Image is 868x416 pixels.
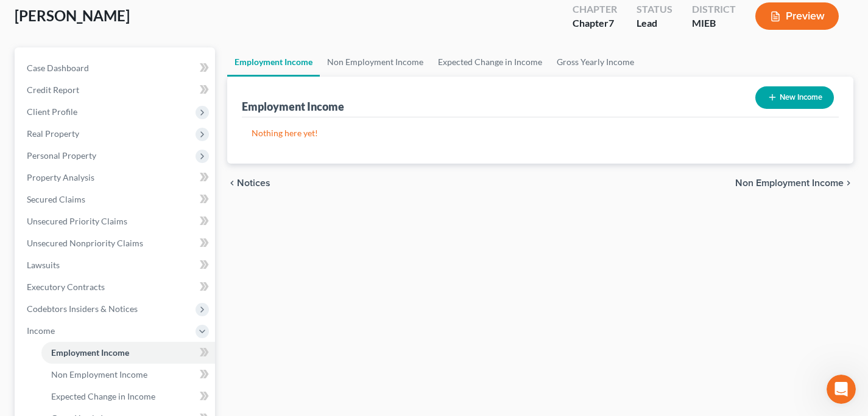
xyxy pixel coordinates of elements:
[51,347,129,358] span: Employment Income
[227,47,320,77] a: Employment Income
[30,175,62,185] b: [DATE]
[27,150,96,161] span: Personal Property
[27,325,55,336] span: Income
[17,189,215,210] a: Secured Claims
[827,375,856,404] iframe: Intercom live chat
[27,194,85,204] span: Secured Claims
[573,16,617,30] div: Chapter
[27,63,89,73] span: Case Dashboard
[27,128,79,139] span: Real Property
[573,2,617,16] div: Chapter
[30,127,62,137] b: [DATE]
[17,210,215,232] a: Unsecured Priority Claims
[17,254,215,276] a: Lawsuits
[91,103,127,113] b: [DATE],
[755,86,834,109] button: New Income
[549,47,641,77] a: Gross Yearly Income
[41,342,215,364] a: Employment Income
[27,303,138,314] span: Codebtors Insiders & Notices
[844,178,853,188] i: chevron_right
[17,167,215,189] a: Property Analysis
[320,47,431,77] a: Non Employment Income
[59,6,138,15] h1: [PERSON_NAME]
[59,15,83,27] p: Active
[242,99,344,114] div: Employment Income
[19,193,164,215] a: Help Center
[27,282,105,292] span: Executory Contracts
[755,2,839,30] button: Preview
[637,16,672,30] div: Lead
[38,323,48,333] button: Gif picker
[237,178,270,188] span: Notices
[17,57,215,79] a: Case Dashboard
[431,47,549,77] a: Expected Change in Income
[41,364,215,386] a: Non Employment Income
[10,297,233,318] textarea: Message…
[609,17,614,29] span: 7
[214,5,236,27] div: Close
[637,2,672,16] div: Status
[51,391,155,401] span: Expected Change in Income
[252,127,829,139] p: Nothing here yet!
[191,5,214,28] button: Home
[77,323,87,333] button: Start recording
[19,103,190,186] div: In observance of the NextChapter team will be out of office on . Our team will be unavailable for...
[10,95,200,248] div: In observance of[DATE],the NextChapter team will be out of office on[DATE]. Our team will be unav...
[209,318,228,338] button: Send a message…
[41,386,215,407] a: Expected Change in Income
[27,260,60,270] span: Lawsuits
[17,79,215,101] a: Credit Report
[17,276,215,298] a: Executory Contracts
[227,178,270,188] button: chevron_left Notices
[692,2,736,16] div: District
[27,216,127,226] span: Unsecured Priority Claims
[735,178,853,188] button: Non Employment Income chevron_right
[27,238,143,248] span: Unsecured Nonpriority Claims
[51,369,147,380] span: Non Employment Income
[19,323,29,333] button: Emoji picker
[27,172,94,182] span: Property Analysis
[735,178,844,188] span: Non Employment Income
[35,7,54,26] img: Profile image for Emma
[19,192,190,240] div: We encourage you to use the to answer any questions and we will respond to any unanswered inquiri...
[17,232,215,254] a: Unsecured Nonpriority Claims
[27,106,77,117] span: Client Profile
[58,323,68,333] button: Upload attachment
[15,7,130,24] span: [PERSON_NAME]
[10,95,234,274] div: Emma says…
[8,5,31,28] button: go back
[19,250,115,257] div: [PERSON_NAME] • 2h ago
[227,178,237,188] i: chevron_left
[692,16,736,30] div: MIEB
[27,85,79,95] span: Credit Report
